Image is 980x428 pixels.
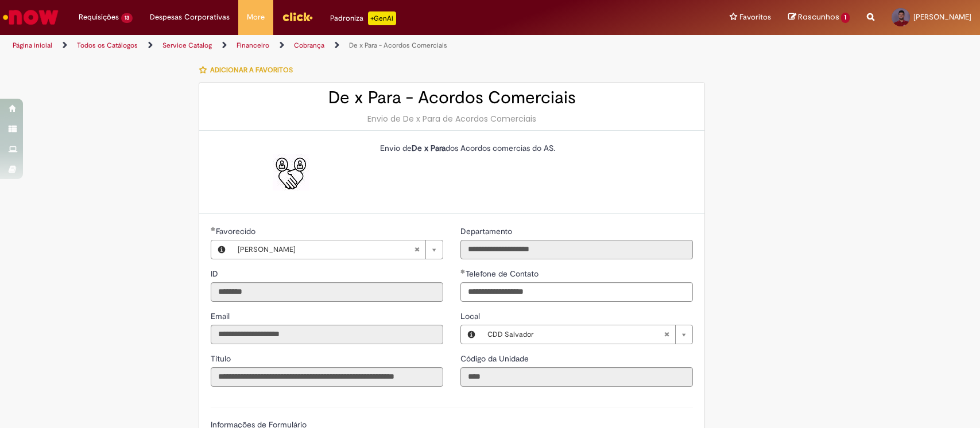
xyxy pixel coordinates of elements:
[380,142,684,154] p: Envio de dos Acordos comercias do AS.
[368,11,396,25] p: +GenAi
[330,11,396,25] div: Padroniza
[841,13,850,23] span: 1
[211,113,693,124] div: Envio de De x Para de Acordos Comerciais
[349,41,447,50] a: De x Para - Acordos Comerciais
[210,65,293,75] span: Adicionar a Favoritos
[211,240,232,259] button: Favorecido, Visualizar este registro Joao Gabriel Costa Cassimiro
[788,12,850,23] a: Rascunhos
[232,240,443,259] a: [PERSON_NAME]Limpar campo Favorecido
[460,225,514,237] label: Somente leitura - Departamento
[79,11,119,23] span: Requisições
[482,325,692,344] a: CDD SalvadorLimpar campo Local
[211,367,443,387] input: Título
[460,311,482,321] span: Local
[460,269,466,274] span: Obrigatório Preenchido
[211,268,220,279] label: Somente leitura - ID
[237,41,269,50] a: Financeiro
[211,269,220,279] span: Somente leitura - ID
[460,226,514,236] span: Somente leitura - Departamento
[13,41,52,50] a: Página inicial
[460,353,531,364] label: Somente leitura - Código da Unidade
[913,12,971,22] span: [PERSON_NAME]
[658,325,675,344] abbr: Limpar campo Local
[162,41,212,50] a: Service Catalog
[77,41,138,50] a: Todos os Catálogos
[238,240,414,259] span: [PERSON_NAME]
[216,226,258,236] span: Necessários - Favorecido
[408,240,425,259] abbr: Limpar campo Favorecido
[460,367,693,387] input: Código da Unidade
[150,11,230,23] span: Despesas Corporativas
[211,311,232,321] span: Somente leitura - Email
[121,13,133,23] span: 13
[466,269,541,279] span: Telefone de Contato
[211,310,232,322] label: Somente leitura - Email
[487,325,664,344] span: CDD Salvador
[460,240,693,259] input: Departamento
[798,11,839,22] span: Rascunhos
[199,58,299,82] button: Adicionar a Favoritos
[211,325,443,344] input: Email
[739,11,771,23] span: Favoritos
[461,325,482,344] button: Local, Visualizar este registro CDD Salvador
[282,8,313,25] img: click_logo_yellow_360x200.png
[9,35,645,56] ul: Trilhas de página
[1,6,60,29] img: ServiceNow
[211,227,216,231] span: Obrigatório Preenchido
[211,88,693,107] h2: De x Para - Acordos Comerciais
[247,11,265,23] span: More
[273,154,309,190] img: De x Para - Acordos Comerciais
[294,41,324,50] a: Cobrança
[211,282,443,302] input: ID
[211,353,233,364] label: Somente leitura - Título
[412,143,446,153] strong: De x Para
[460,282,693,302] input: Telefone de Contato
